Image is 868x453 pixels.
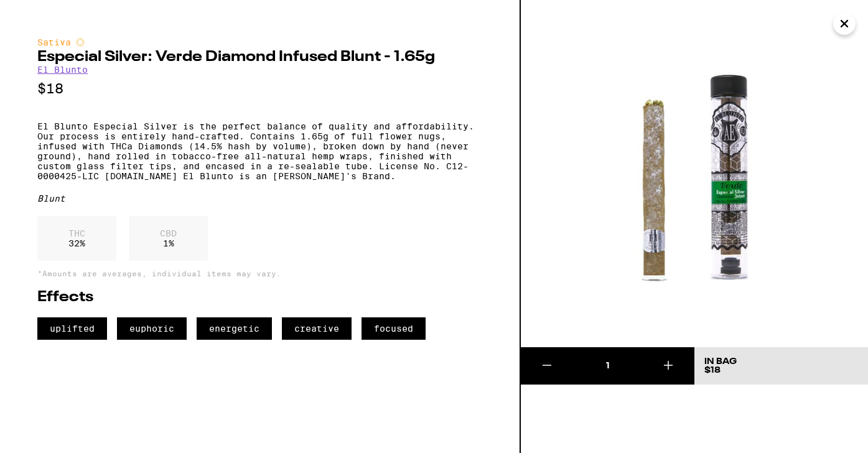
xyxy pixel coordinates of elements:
[68,228,85,238] p: THC
[129,216,208,261] div: 1 %
[282,317,352,340] span: creative
[160,228,177,238] p: CBD
[37,269,482,278] p: *Amounts are averages, individual items may vary.
[7,9,90,19] span: Hi. Need any help?
[37,37,482,47] div: Sativa
[75,37,85,47] img: sativaColor.svg
[37,290,482,305] h2: Effects
[37,216,116,261] div: 32 %
[37,194,482,203] div: Blunt
[37,121,482,181] p: El Blunto Especial Silver is the perfect balance of quality and affordability. Our process is ent...
[37,65,88,75] a: El Blunto
[37,81,482,96] p: $18
[362,317,426,340] span: focused
[694,347,868,385] button: In Bag$18
[197,317,272,340] span: energetic
[833,12,856,35] button: Close
[704,366,721,375] span: $18
[704,357,737,366] div: In Bag
[37,50,482,65] h2: Especial Silver: Verde Diamond Infused Blunt - 1.65g
[117,317,187,340] span: euphoric
[573,360,643,372] div: 1
[37,317,107,340] span: uplifted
